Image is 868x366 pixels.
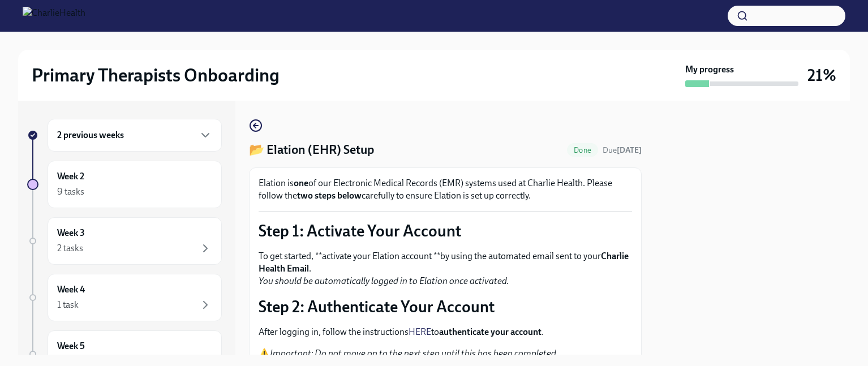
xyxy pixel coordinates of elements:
p: Step 2: Authenticate Your Account [259,296,632,317]
img: CharlieHealth [23,7,85,25]
div: 2 tasks [57,242,83,255]
h6: 2 previous weeks [57,129,124,141]
strong: one [294,178,308,188]
p: Elation is of our Electronic Medical Records (EMR) systems used at Charlie Health. Please follow ... [259,177,632,202]
div: 2 previous weeks [48,119,222,152]
h4: 📂 Elation (EHR) Setup [249,141,374,158]
h3: 21% [807,65,836,85]
strong: two steps below [297,190,362,201]
a: HERE [409,326,431,337]
strong: [DATE] [617,145,642,155]
p: After logging in, follow the instructions to . [259,326,632,338]
h6: Week 2 [57,170,84,183]
div: 9 tasks [57,186,84,198]
h6: Week 3 [57,227,85,239]
em: You should be automatically logged in to Elation once activated. [259,275,509,286]
h2: Primary Therapists Onboarding [32,64,280,87]
strong: My progress [685,63,734,76]
p: ⚠️ [259,347,632,360]
a: Week 41 task [27,274,222,321]
h6: Week 5 [57,340,85,352]
h6: Week 4 [57,283,85,296]
span: August 15th, 2025 10:00 [603,145,642,156]
p: To get started, **activate your Elation account **by using the automated email sent to your . [259,250,632,287]
a: Week 29 tasks [27,161,222,208]
em: Important: Do not move on to the next step until this has been completed. [270,348,558,359]
p: Step 1: Activate Your Account [259,221,632,241]
span: Due [603,145,642,155]
a: Week 32 tasks [27,217,222,265]
strong: authenticate your account [439,326,542,337]
div: 1 task [57,299,79,311]
span: Done [567,146,598,154]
